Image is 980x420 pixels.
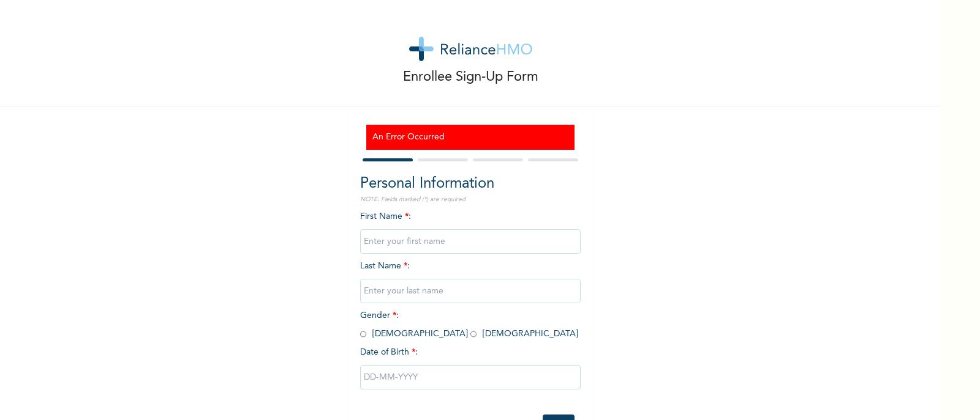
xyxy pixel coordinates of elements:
img: logo [409,37,532,61]
input: Enter your first name [360,229,581,254]
p: Enrollee Sign-Up Form [403,67,538,87]
span: First Name : [360,212,581,246]
h3: An Error Occurred [372,131,568,144]
input: DD-MM-YYYY [360,365,581,389]
input: Enter your last name [360,279,581,303]
h2: Personal Information [360,173,581,195]
span: Gender : [DEMOGRAPHIC_DATA] [DEMOGRAPHIC_DATA] [360,311,578,338]
span: Last Name : [360,262,581,295]
p: NOTE: Fields marked (*) are required [360,195,581,204]
span: Date of Birth : [360,346,418,359]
